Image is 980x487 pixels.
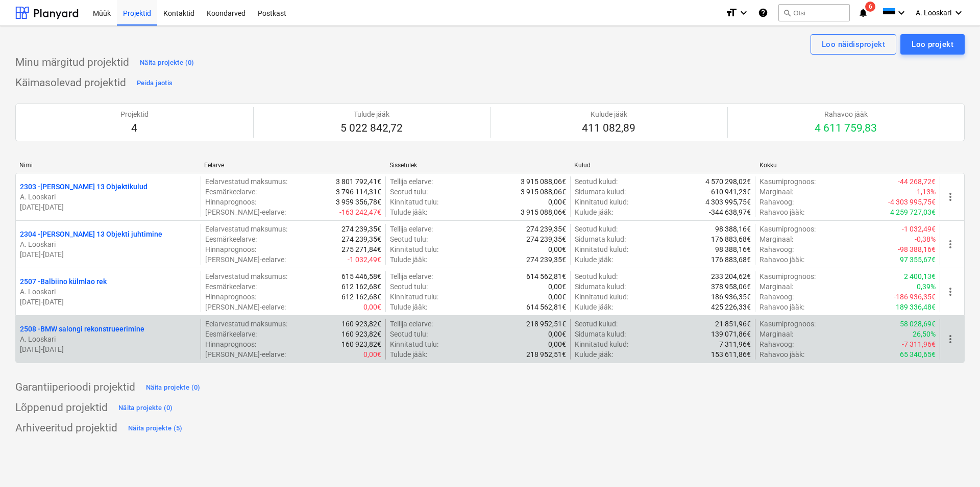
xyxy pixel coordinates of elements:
[20,344,197,354] p: [DATE] - [DATE]
[575,187,626,197] p: Sidumata kulud :
[711,302,751,312] p: 425 226,33€
[205,339,256,349] p: Hinnaprognoos :
[134,75,175,91] button: Peida jaotis
[895,7,908,19] i: keyboard_arrow_down
[521,207,566,217] p: 3 915 088,06€
[888,197,936,207] p: -4 303 995,75€
[15,76,126,90] p: Käimasolevad projektid
[20,297,197,307] p: [DATE] - [DATE]
[815,109,877,119] p: Rahavoo jääk
[205,271,287,281] p: Eelarvestatud maksumus :
[738,7,750,19] i: keyboard_arrow_down
[128,423,183,434] div: Näita projekte (5)
[715,224,751,234] p: 98 388,16€
[390,187,428,197] p: Seotud tulu :
[865,2,875,12] span: 6
[19,162,196,169] div: Nimi
[340,121,403,136] p: 5 022 842,72
[575,339,628,349] p: Kinnitatud kulud :
[896,302,936,312] p: 189 336,48€
[341,244,381,254] p: 275 271,84€
[709,187,751,197] p: -610 941,23€
[715,244,751,254] p: 98 388,16€
[759,319,816,329] p: Kasumiprognoos :
[118,402,173,414] div: Näita projekte (0)
[205,224,287,234] p: Eelarvestatud maksumus :
[548,339,566,349] p: 0,00€
[944,333,957,345] span: more_vert
[894,292,936,302] p: -186 936,35€
[575,349,613,360] p: Kulude jääk :
[915,234,936,244] p: -0,38%
[822,38,885,51] div: Loo näidisprojekt
[758,7,768,19] i: Abikeskus
[120,121,149,136] p: 4
[759,207,804,217] p: Rahavoo jääk :
[390,244,438,254] p: Kinnitatud tulu :
[575,271,618,281] p: Seotud kulud :
[526,302,566,312] p: 614 562,81€
[390,292,438,302] p: Kinnitatud tulu :
[900,34,965,55] button: Loo projekt
[902,339,936,349] p: -7 311,96€
[205,207,286,217] p: [PERSON_NAME]-eelarve :
[811,34,896,55] button: Loo näidisprojekt
[390,329,428,339] p: Seotud tulu :
[759,187,793,197] p: Marginaal :
[858,7,868,19] i: notifications
[390,224,433,234] p: Tellija eelarve :
[390,271,433,281] p: Tellija eelarve :
[521,176,566,187] p: 3 915 088,06€
[137,78,173,89] div: Peida jaotis
[526,254,566,265] p: 274 239,35€
[778,4,850,21] button: Otsi
[116,400,176,416] button: Näita projekte (0)
[759,244,794,254] p: Rahavoog :
[205,254,286,265] p: [PERSON_NAME]-eelarve :
[15,380,135,395] p: Garantiiperioodi projektid
[204,162,381,169] div: Eelarve
[205,302,286,312] p: [PERSON_NAME]-eelarve :
[759,271,816,281] p: Kasumiprognoos :
[898,244,936,254] p: -98 388,16€
[120,109,149,119] p: Projektid
[363,302,381,312] p: 0,00€
[929,438,980,487] iframe: Chat Widget
[711,271,751,281] p: 233 204,62€
[944,191,957,203] span: more_vert
[15,421,117,435] p: Arhiveeritud projektid
[341,329,381,339] p: 160 923,82€
[526,224,566,234] p: 274 239,35€
[890,207,936,217] p: 4 259 727,03€
[205,319,287,329] p: Eelarvestatud maksumus :
[711,254,751,265] p: 176 883,68€
[575,329,626,339] p: Sidumata kulud :
[574,162,751,169] div: Kulud
[339,207,381,217] p: -163 242,47€
[341,271,381,281] p: 615 446,58€
[575,197,628,207] p: Kinnitatud kulud :
[944,286,957,298] span: more_vert
[390,349,427,360] p: Tulude jääk :
[548,329,566,339] p: 0,00€
[582,121,635,136] p: 411 082,89
[904,271,936,281] p: 2 400,13€
[15,56,129,70] p: Minu märgitud projektid
[526,349,566,360] p: 218 952,51€
[205,176,287,187] p: Eelarvestatud maksumus :
[20,324,144,334] p: 2508 - BMW salongi rekonstrueerimine
[146,382,201,394] div: Näita projekte (0)
[390,197,438,207] p: Kinnitatud tulu :
[759,197,794,207] p: Rahavoog :
[705,176,751,187] p: 4 570 298,02€
[205,349,286,360] p: [PERSON_NAME]-eelarve :
[390,339,438,349] p: Kinnitatud tulu :
[952,7,965,19] i: keyboard_arrow_down
[759,224,816,234] p: Kasumiprognoos :
[548,244,566,254] p: 0,00€
[711,292,751,302] p: 186 936,35€
[526,271,566,281] p: 614 562,81€
[759,302,804,312] p: Rahavoo jääk :
[341,224,381,234] p: 274 239,35€
[341,281,381,292] p: 612 162,68€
